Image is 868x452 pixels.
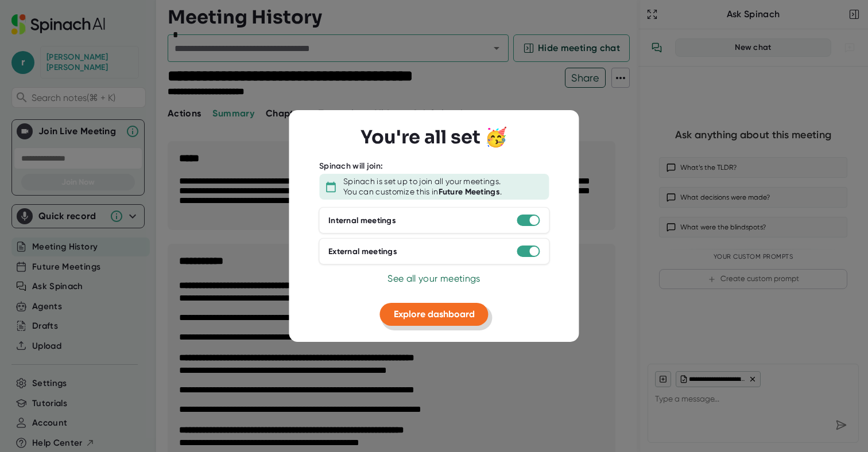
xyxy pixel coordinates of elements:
[361,126,507,148] h3: You're all set 🥳
[380,303,489,326] button: Explore dashboard
[319,161,383,172] div: Spinach will join:
[394,309,475,319] span: Explore dashboard
[328,216,396,226] div: Internal meetings
[387,273,480,284] span: See all your meetings
[387,272,480,286] button: See all your meetings
[343,187,502,197] div: You can customize this in .
[439,187,501,197] b: Future Meetings
[343,177,501,187] div: Spinach is set up to join all your meetings.
[328,247,397,257] div: External meetings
